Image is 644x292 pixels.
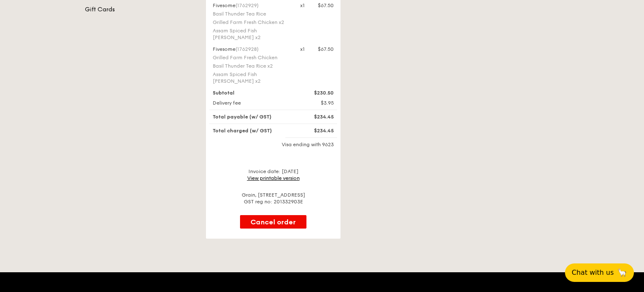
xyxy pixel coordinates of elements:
[295,89,339,96] div: $230.50
[213,27,290,41] div: Assam Spiced Fish [PERSON_NAME] x2
[572,268,614,278] span: Chat with us
[295,127,339,134] div: $234.45
[213,19,290,26] div: Grilled Farm Fresh Chicken x2
[209,168,337,182] div: Invoice date: [DATE]
[300,2,305,9] div: x1
[213,114,272,120] span: Total payable (w/ GST)
[208,127,295,134] div: Total charged (w/ GST)
[208,100,295,106] div: Delivery fee
[318,2,334,9] div: $67.50
[617,268,627,278] span: 🦙
[295,100,339,106] div: $3.95
[213,71,290,84] div: Assam Spiced Fish [PERSON_NAME] x2
[295,113,339,120] div: $234.45
[318,46,334,53] div: $67.50
[235,46,259,52] span: (1762928)
[235,3,259,8] span: (1762929)
[240,215,306,229] button: Cancel order
[247,175,300,181] a: View printable version
[213,2,290,9] div: Fivesome
[213,46,290,53] div: Fivesome
[213,54,290,61] div: Grilled Farm Fresh Chicken
[209,141,337,148] div: Visa ending with 9623
[300,46,305,53] div: x1
[85,5,196,14] a: Gift Cards
[213,11,290,17] div: Basil Thunder Tea Rice
[208,89,295,96] div: Subtotal
[213,63,290,69] div: Basil Thunder Tea Rice x2
[565,263,634,282] button: Chat with us🦙
[209,192,337,205] div: Grain, [STREET_ADDRESS] GST reg no: 201332903E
